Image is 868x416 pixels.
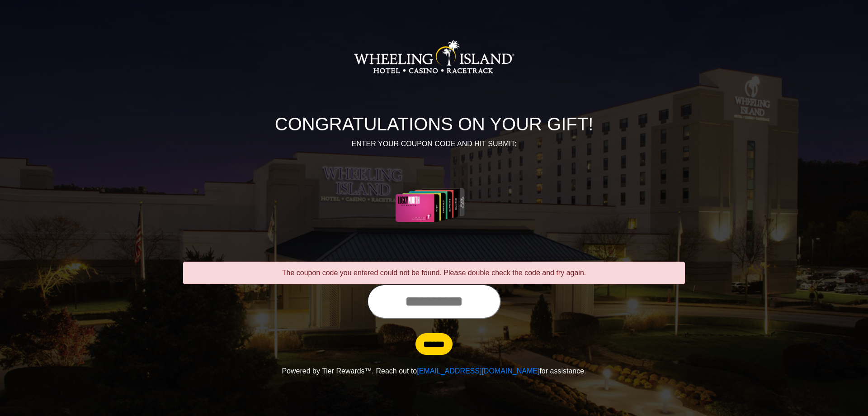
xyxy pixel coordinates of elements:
[282,367,586,375] span: Powered by Tier Rewards™. Reach out to for assistance.
[183,113,685,135] h1: CONGRATULATIONS ON YOUR GIFT!
[374,160,495,251] img: Center Image
[183,262,685,284] div: The coupon code you entered could not be found. Please double check the code and try again.
[354,12,514,102] img: Logo
[417,367,539,375] a: [EMAIL_ADDRESS][DOMAIN_NAME]
[183,139,685,149] p: ENTER YOUR COUPON CODE AND HIT SUBMIT:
